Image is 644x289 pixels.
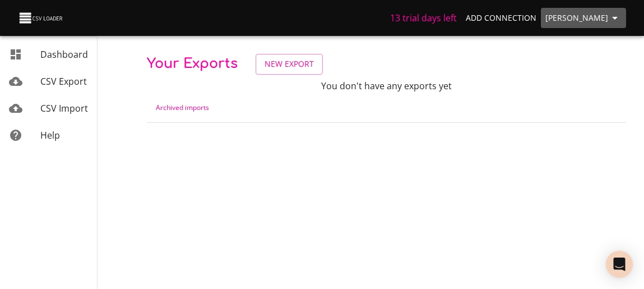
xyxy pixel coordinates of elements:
span: CSV Import [40,102,88,114]
img: CSV Loader [18,10,65,26]
h6: 13 trial days left [390,10,457,26]
a: New Export [256,54,323,75]
span: Your Exports [147,56,238,71]
p: You don't have any exports yet [267,79,507,93]
a: Add Connection [461,8,541,29]
span: [PERSON_NAME] [545,11,622,25]
span: Add Connection [466,11,536,25]
span: New Export [265,57,314,71]
button: [PERSON_NAME] [541,8,626,29]
span: CSV Export [40,75,87,88]
a: Archived imports [156,103,209,112]
span: Dashboard [40,48,88,61]
div: Open Intercom Messenger [606,251,633,278]
span: Help [40,129,60,141]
